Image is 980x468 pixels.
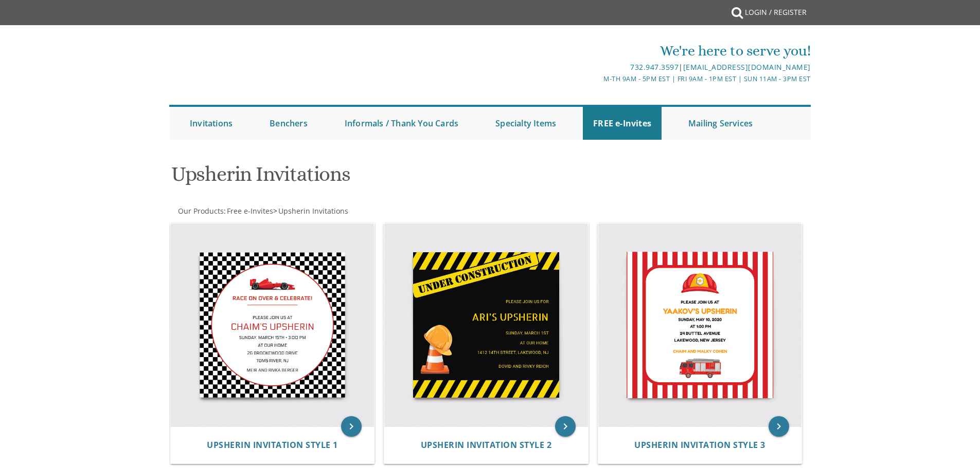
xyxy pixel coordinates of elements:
[277,206,348,216] a: Upsherin Invitations
[421,439,552,451] span: Upsherin Invitation Style 2
[630,62,679,72] a: 732.947.3597
[683,62,811,72] a: [EMAIL_ADDRESS][DOMAIN_NAME]
[341,416,362,437] a: keyboard_arrow_right
[171,223,375,427] img: Upsherin Invitation Style 1
[485,107,566,140] a: Specialty Items
[384,73,811,84] div: M-Th 9am - 5pm EST | Fri 9am - 1pm EST | Sun 11am - 3pm EST
[227,206,273,216] span: Free e-Invites
[180,107,243,140] a: Invitations
[421,440,552,450] a: Upsherin Invitation Style 2
[278,206,348,216] span: Upsherin Invitations
[207,440,338,450] a: Upsherin Invitation Style 1
[678,107,763,140] a: Mailing Services
[769,416,789,437] a: keyboard_arrow_right
[384,223,588,427] img: Upsherin Invitation Style 2
[634,439,765,451] span: Upsherin Invitation Style 3
[583,107,662,140] a: FREE e-Invites
[169,206,490,216] div: :
[259,107,318,140] a: Benchers
[384,41,811,61] div: We're here to serve you!
[177,206,224,216] a: Our Products
[598,223,802,427] img: Upsherin Invitation Style 3
[207,439,338,451] span: Upsherin Invitation Style 1
[226,206,273,216] a: Free e-Invites
[171,163,591,193] h1: Upsherin Invitations
[384,61,811,73] div: |
[555,416,576,437] a: keyboard_arrow_right
[334,107,469,140] a: Informals / Thank You Cards
[273,206,348,216] span: >
[634,440,765,450] a: Upsherin Invitation Style 3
